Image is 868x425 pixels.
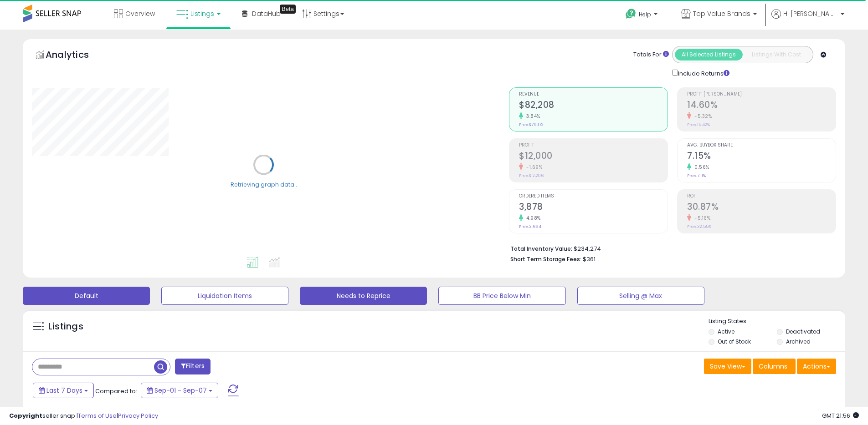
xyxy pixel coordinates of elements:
span: $361 [583,255,596,263]
a: Privacy Policy [118,411,158,420]
b: Total Inventory Value: [510,245,572,253]
span: Hi [PERSON_NAME] [783,9,838,18]
label: Active [718,328,734,335]
small: Prev: $12,206 [519,173,544,178]
span: 2025-09-15 21:56 GMT [822,411,859,420]
span: Ordered Items [519,194,668,199]
small: Prev: $79,172 [519,122,544,127]
span: Compared to: [95,387,137,395]
span: Top Value Brands [693,9,750,18]
label: Out of Stock [718,338,751,345]
small: Prev: 3,694 [519,224,541,229]
span: Listings [190,9,214,18]
div: Include Returns [665,68,740,78]
button: Sep-01 - Sep-07 [141,383,218,398]
li: $234,274 [510,243,829,253]
button: Save View [704,359,751,374]
small: -5.16% [691,215,710,222]
button: Selling @ Max [577,287,704,305]
strong: Copyright [9,411,42,420]
small: -1.69% [523,164,542,171]
label: Archived [786,338,811,345]
h2: 14.60% [687,100,836,112]
label: Deactivated [786,328,820,335]
b: Short Term Storage Fees: [510,255,581,263]
span: Profit [519,143,668,148]
small: 0.56% [691,164,709,171]
h5: Analytics [46,48,107,63]
button: All Selected Listings [675,49,743,61]
span: Help [639,10,651,18]
span: Avg. Buybox Share [687,143,836,148]
small: Prev: 7.11% [687,173,706,178]
h5: Listings [48,320,83,333]
div: Displaying 1 to 25 of 2146 items [747,406,836,415]
button: BB Price Below Min [438,287,565,305]
h2: 3,878 [519,202,668,214]
button: Actions [797,359,836,374]
span: ROI [687,194,836,199]
button: Listings With Cost [742,49,810,61]
a: Help [618,1,667,30]
span: Columns [759,362,787,371]
small: Prev: 15.42% [687,122,710,127]
a: Hi [PERSON_NAME] [771,9,844,30]
small: 4.98% [523,215,541,222]
span: Profit [PERSON_NAME] [687,92,836,97]
small: 3.84% [523,113,540,120]
div: Totals For [633,51,669,59]
span: Sep-01 - Sep-07 [154,386,207,395]
h2: $82,208 [519,100,668,112]
p: Listing States: [709,317,845,326]
button: Last 7 Days [33,383,94,398]
button: Liquidation Items [161,287,288,305]
button: Default [23,287,150,305]
div: seller snap | | [9,412,158,420]
a: Terms of Use [78,411,117,420]
div: Retrieving graph data.. [231,180,297,188]
h2: $12,000 [519,151,668,163]
h2: 7.15% [687,151,836,163]
small: -5.32% [691,113,712,120]
div: Tooltip anchor [280,5,296,14]
span: Last 7 Days [46,386,82,395]
span: Overview [125,9,155,18]
h2: 30.87% [687,202,836,214]
span: Revenue [519,92,668,97]
span: DataHub [252,9,281,18]
button: Needs to Reprice [300,287,427,305]
button: Columns [753,359,796,374]
button: Filters [175,359,211,374]
i: Get Help [625,8,637,20]
small: Prev: 32.55% [687,224,711,229]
